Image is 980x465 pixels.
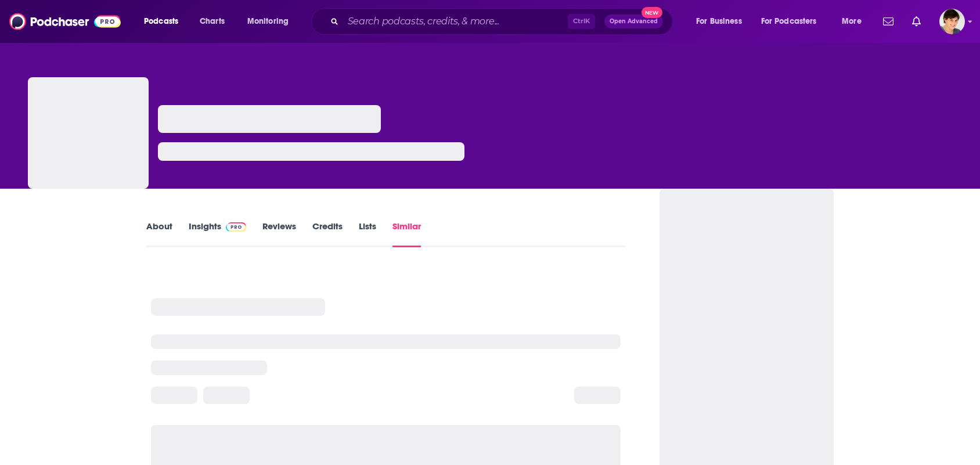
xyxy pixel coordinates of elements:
a: Show notifications dropdown [907,12,925,31]
img: Podchaser - Follow, Share and Rate Podcasts [9,10,121,33]
button: open menu [688,12,756,31]
a: Credits [312,221,343,247]
button: open menu [136,12,193,31]
a: Show notifications dropdown [878,12,898,31]
span: New [642,7,662,18]
button: open menu [834,12,876,31]
button: open menu [239,12,304,31]
span: For Business [696,13,742,30]
a: About [146,221,172,247]
span: Charts [200,13,225,30]
div: Search podcasts, credits, & more... [322,8,684,35]
a: Similar [392,221,421,247]
span: More [842,13,862,30]
span: Podcasts [144,13,178,30]
a: Lists [359,221,376,247]
span: For Podcasters [761,13,817,30]
button: Show profile menu [939,9,965,34]
a: InsightsPodchaser Pro [189,221,246,247]
button: Open AdvancedNew [604,15,663,28]
button: open menu [754,12,834,31]
a: Charts [192,12,232,31]
a: Reviews [262,221,296,247]
span: Ctrl K [568,14,595,29]
span: Logged in as bethwouldknow [939,9,965,34]
span: Monitoring [247,13,289,30]
input: Search podcasts, credits, & more... [343,12,568,31]
img: Podchaser Pro [226,222,246,232]
img: User Profile [939,9,965,34]
span: Open Advanced [610,19,658,24]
